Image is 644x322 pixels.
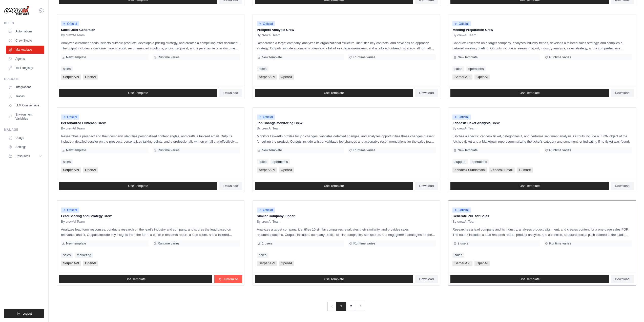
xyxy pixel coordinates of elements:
a: Use Template [450,275,609,283]
a: Agents [6,55,44,63]
a: Download [219,182,242,190]
span: Official [452,207,471,213]
span: Zendesk Email [489,167,515,173]
span: New template [262,148,282,152]
span: New template [66,55,86,59]
div: Build [4,21,44,25]
a: Usage [6,134,44,142]
span: OpenAI [83,261,98,266]
span: New template [262,55,282,59]
a: Use Template [255,275,413,283]
span: Runtime varies [549,241,571,245]
p: Job Change Monitoring Crew [257,121,436,126]
span: Serper API [257,74,277,80]
a: operations [470,159,489,164]
span: 2 users [458,241,468,245]
span: Download [615,91,630,95]
span: Official [257,115,275,120]
span: OpenAI [474,74,490,80]
a: operations [271,159,290,164]
span: Official [257,21,275,26]
span: Download [615,184,630,188]
span: Official [61,115,79,120]
span: Official [452,115,471,120]
span: Use Template [126,277,146,281]
a: Environment Variables [6,110,44,123]
span: OpenAI [279,261,294,266]
span: OpenAI [474,261,490,266]
span: New template [458,55,477,59]
span: Runtime varies [549,55,571,59]
span: Download [223,184,238,188]
p: Prospect Analysis Crew [257,27,436,32]
span: Use Template [520,91,540,95]
a: sales [61,66,73,71]
span: Serper API [61,167,81,173]
span: New template [66,148,86,152]
span: By crewAI Team [257,126,281,130]
p: Lead Scoring and Strategy Crew [61,214,240,219]
span: Official [452,21,471,26]
p: Analyzes customer needs, selects suitable products, develops a pricing strategy, and creates a co... [61,40,240,51]
span: Serper API [452,74,472,80]
a: Use Template [59,275,212,283]
a: Use Template [255,89,413,97]
a: support [452,159,467,164]
a: Use Template [450,89,609,97]
a: Use Template [59,182,217,190]
a: Download [415,182,438,190]
span: Runtime varies [158,55,180,59]
div: Operate [4,77,44,81]
a: sales [452,253,464,258]
a: Use Template [450,182,609,190]
span: +2 more [517,167,533,173]
p: Researches a lead company and its industry, analyzes product alignment, and creates content for a... [452,227,632,237]
span: Use Template [128,91,148,95]
p: Sales Offer Generator [61,27,240,32]
span: By crewAI Team [257,220,281,224]
a: Marketplace [6,46,44,54]
a: sales [257,253,268,258]
span: By crewAI Team [61,33,85,37]
span: Runtime varies [353,55,375,59]
span: Serper API [61,74,81,80]
a: sales [61,159,73,164]
a: marketing [75,253,93,258]
span: Serper API [257,167,277,173]
span: 1 users [262,241,273,245]
span: Use Template [128,184,148,188]
p: Analyzes a target company, identifies 10 similar companies, evaluates their similarity, and provi... [257,227,436,237]
span: Download [419,184,434,188]
a: Customize [214,275,242,283]
span: Use Template [324,277,344,281]
span: By crewAI Team [61,126,85,130]
p: Zendesk Ticket Analysis Crew [452,121,632,126]
span: Download [615,277,630,281]
a: LLM Connections [6,101,44,109]
a: Download [219,89,242,97]
span: By crewAI Team [257,33,281,37]
p: Fetches a specific Zendesk ticket, categorizes it, and performs sentiment analysis. Outputs inclu... [452,134,632,144]
span: Download [419,277,434,281]
span: Customize [222,277,238,281]
img: Logo [4,6,29,15]
a: sales [61,253,73,258]
a: 2 [346,302,356,311]
span: Download [419,91,434,95]
span: OpenAI [279,167,294,173]
span: Serper API [61,261,81,266]
span: New template [66,241,86,245]
p: Conducts research on a target company, analyzes industry trends, develops a tailored sales strate... [452,40,632,51]
a: sales [257,159,268,164]
a: Download [611,182,634,190]
a: Integrations [6,83,44,91]
nav: Pagination [327,302,365,311]
span: Official [257,207,275,213]
span: Runtime varies [158,148,180,152]
span: By crewAI Team [452,33,476,37]
span: New template [458,148,477,152]
a: Traces [6,92,44,100]
span: Runtime varies [158,241,180,245]
a: sales [452,66,464,71]
a: Use Template [255,182,413,190]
